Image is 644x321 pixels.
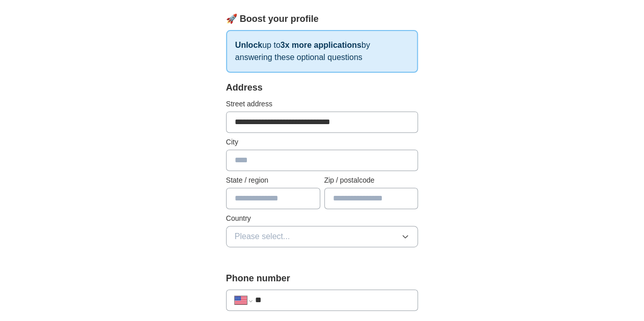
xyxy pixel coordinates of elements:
label: City [226,137,418,148]
button: Please select... [226,226,418,247]
strong: 3x more applications [281,41,361,49]
label: Country [226,213,418,224]
label: State / region [226,175,320,186]
div: Address [226,81,418,95]
label: Street address [226,99,418,109]
p: up to by answering these optional questions [226,30,418,73]
strong: Unlock [235,41,262,49]
label: Phone number [226,272,418,285]
span: Please select... [235,230,290,243]
label: Zip / postalcode [324,175,418,186]
div: 🚀 Boost your profile [226,12,418,26]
